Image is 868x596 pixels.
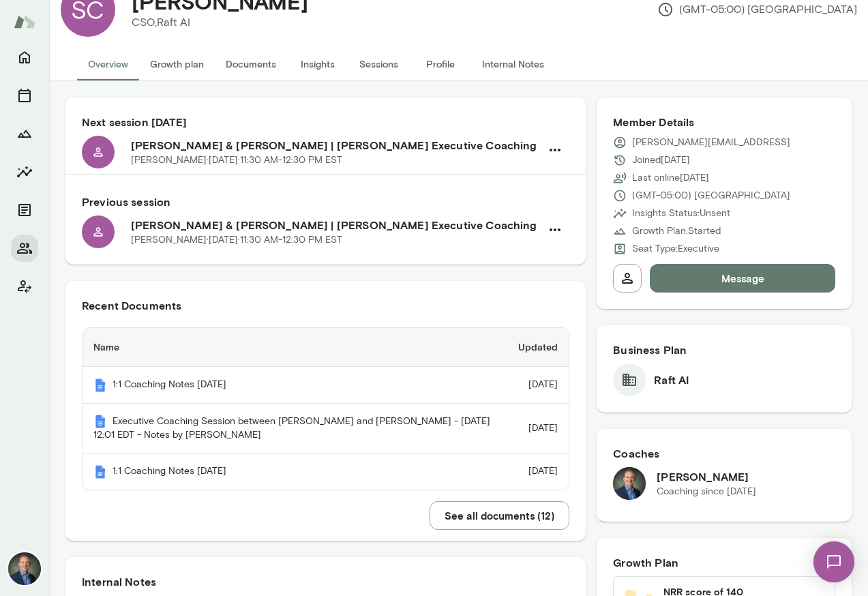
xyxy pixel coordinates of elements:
[287,48,348,80] button: Insights
[613,554,835,571] h6: Growth Plan
[507,404,569,454] td: [DATE]
[632,171,709,185] p: Last online [DATE]
[11,158,38,185] button: Insights
[82,297,569,314] h6: Recent Documents
[11,196,38,224] button: Documents
[93,415,107,428] img: Mento
[93,465,107,479] img: Mento
[82,114,569,130] h6: Next session [DATE]
[131,233,342,247] p: [PERSON_NAME] · [DATE] · 11:30 AM-12:30 PM EST
[507,328,569,367] th: Updated
[11,235,38,262] button: Members
[8,552,41,585] img: Michael Alden
[131,137,541,153] h6: [PERSON_NAME] & [PERSON_NAME] | [PERSON_NAME] Executive Coaching
[83,404,507,454] th: Executive Coaching Session between [PERSON_NAME] and [PERSON_NAME] - [DATE] 12:01 EDT - Notes by ...
[657,468,756,485] h6: [PERSON_NAME]
[632,153,690,167] p: Joined [DATE]
[430,501,569,530] button: See all documents (12)
[613,114,835,130] h6: Member Details
[82,194,569,210] h6: Previous session
[11,44,38,71] button: Home
[613,467,646,500] img: Michael Alden
[215,48,287,80] button: Documents
[132,14,308,31] p: CSO, Raft AI
[632,136,790,149] p: [PERSON_NAME][EMAIL_ADDRESS]
[410,48,471,80] button: Profile
[471,48,555,80] button: Internal Notes
[650,264,835,293] button: Message
[632,224,721,238] p: Growth Plan: Started
[507,453,569,490] td: [DATE]
[657,485,756,498] p: Coaching since [DATE]
[139,48,215,80] button: Growth plan
[632,242,719,256] p: Seat Type: Executive
[77,48,139,80] button: Overview
[11,120,38,147] button: Growth Plan
[83,453,507,490] th: 1:1 Coaching Notes [DATE]
[613,445,835,462] h6: Coaches
[632,189,790,203] p: (GMT-05:00) [GEOGRAPHIC_DATA]
[11,82,38,109] button: Sessions
[632,207,730,220] p: Insights Status: Unsent
[82,573,569,590] h6: Internal Notes
[657,1,857,18] p: (GMT-05:00) [GEOGRAPHIC_DATA]
[654,372,689,388] h6: Raft AI
[131,217,541,233] h6: [PERSON_NAME] & [PERSON_NAME] | [PERSON_NAME] Executive Coaching
[131,153,342,167] p: [PERSON_NAME] · [DATE] · 11:30 AM-12:30 PM EST
[83,367,507,404] th: 1:1 Coaching Notes [DATE]
[14,9,35,35] img: Mento
[348,48,410,80] button: Sessions
[11,273,38,300] button: Client app
[83,328,507,367] th: Name
[507,367,569,404] td: [DATE]
[613,342,835,358] h6: Business Plan
[93,378,107,392] img: Mento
